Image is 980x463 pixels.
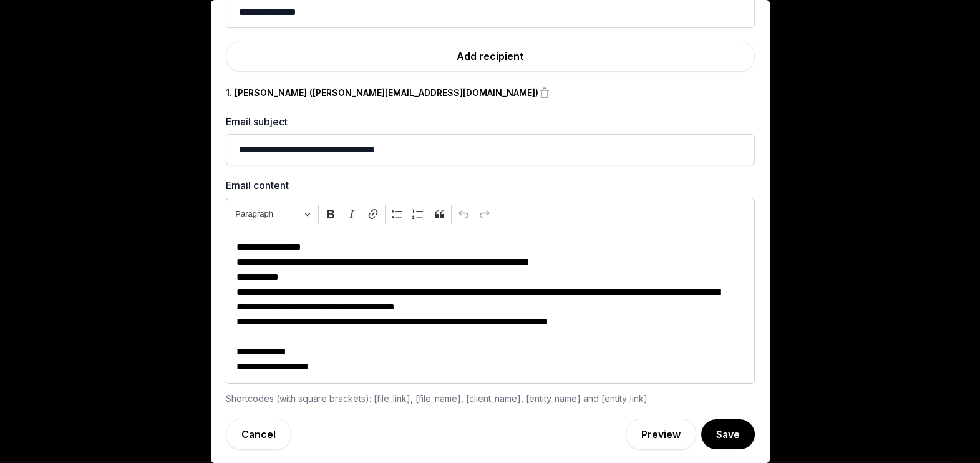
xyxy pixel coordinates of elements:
a: Cancel [226,419,291,450]
span: Paragraph [235,207,300,222]
div: Editor toolbar [226,198,755,230]
div: Editor editing area: main [226,230,755,384]
button: Heading [230,205,316,224]
label: Email content [226,178,755,193]
a: Preview [626,419,696,450]
button: Save [701,419,755,449]
div: Shortcodes (with square brackets): [file_link], [file_name], [client_name], [entity_name] and [en... [226,391,755,406]
a: Add recipient [226,41,755,72]
div: 1. [PERSON_NAME] ([PERSON_NAME][EMAIL_ADDRESS][DOMAIN_NAME]) [226,87,538,99]
label: Email subject [226,114,755,129]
